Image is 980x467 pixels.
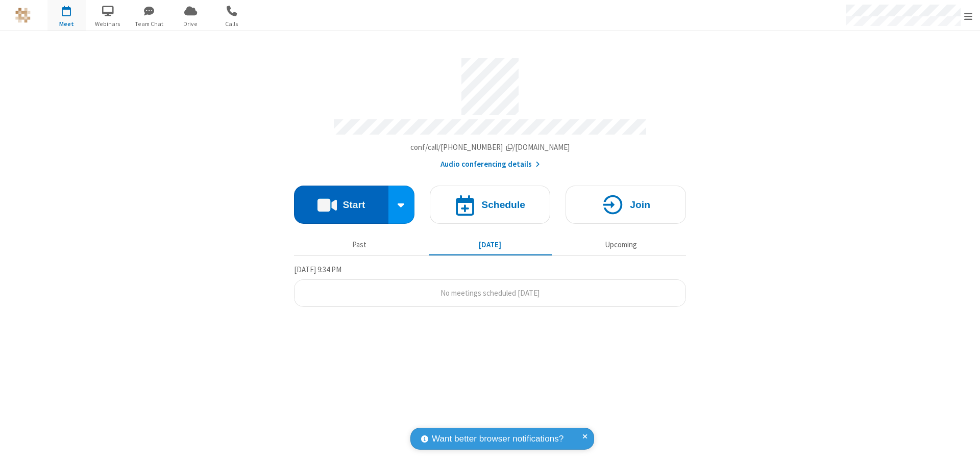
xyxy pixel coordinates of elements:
[429,235,552,254] button: [DATE]
[15,8,31,23] img: QA Selenium DO NOT DELETE OR CHANGE
[130,19,168,29] span: Team Chat
[294,264,686,307] section: Today's Meetings
[430,186,550,224] button: Schedule
[342,200,365,210] h4: Start
[630,200,650,210] h4: Join
[171,19,210,29] span: Drive
[47,19,86,29] span: Meet
[440,159,540,170] button: Audio conferencing details
[89,19,127,29] span: Webinars
[294,186,388,224] button: Start
[410,142,570,153] button: Copy my meeting room linkCopy my meeting room link
[559,235,682,254] button: Upcoming
[566,186,686,224] button: Join
[294,265,341,274] span: [DATE] 9:34 PM
[298,235,421,254] button: Past
[481,200,525,210] h4: Schedule
[213,19,251,29] span: Calls
[294,50,686,170] section: Account details
[388,186,415,224] div: Start conference options
[432,432,563,446] span: Want better browser notifications?
[410,142,570,152] span: Copy my meeting room link
[440,288,540,298] span: No meetings scheduled [DATE]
